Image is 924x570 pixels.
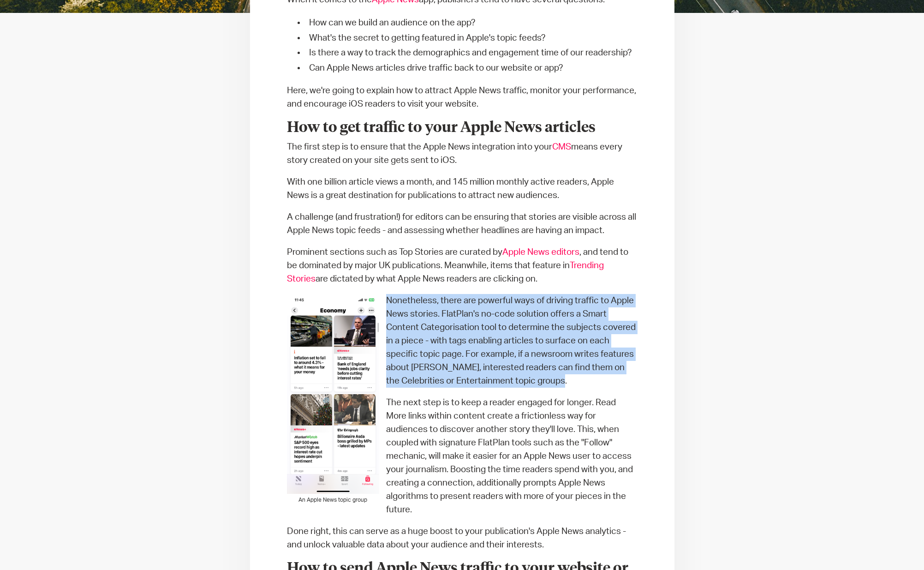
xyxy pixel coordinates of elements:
li: What's the secret to getting featured in Apple's topic feeds? [305,32,638,45]
li: Is there a way to track the demographics and engagement time of our readership? [305,47,638,60]
a: CMS [552,143,571,151]
figcaption: An Apple News topic group [287,496,379,504]
p: A challenge (and frustration!) for editors can be ensuring that stories are visible across all Ap... [287,210,638,237]
p: Here, we're going to explain how to attract Apple News traffic, monitor your performance, and enc... [287,84,638,111]
p: Prominent sections such as Top Stories are curated by , and tend to be dominated by major UK publ... [287,246,638,286]
p: The next step is to keep a reader engaged for longer. Read More links within content create a fri... [287,396,638,516]
p: Done right, this can serve as a huge boost to your publication's Apple News analytics - and unloc... [287,525,638,552]
p: Nonetheless, there are powerful ways of driving traffic to Apple News stories. FlatPlan's no-code... [287,294,638,388]
p: With one billion article views a month, and 145 million monthly active readers, Apple News is a g... [287,175,638,202]
p: The first step is to ensure that the Apple News integration into your means every story created o... [287,140,638,167]
li: How can we build an audience on the app? [305,17,638,30]
h2: How to get traffic to your Apple News articles [287,120,638,136]
img: Apple News topic groups [287,294,379,494]
a: Apple News editors [502,248,579,257]
li: Can Apple News articles drive traffic back to our website or app? [305,62,638,75]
